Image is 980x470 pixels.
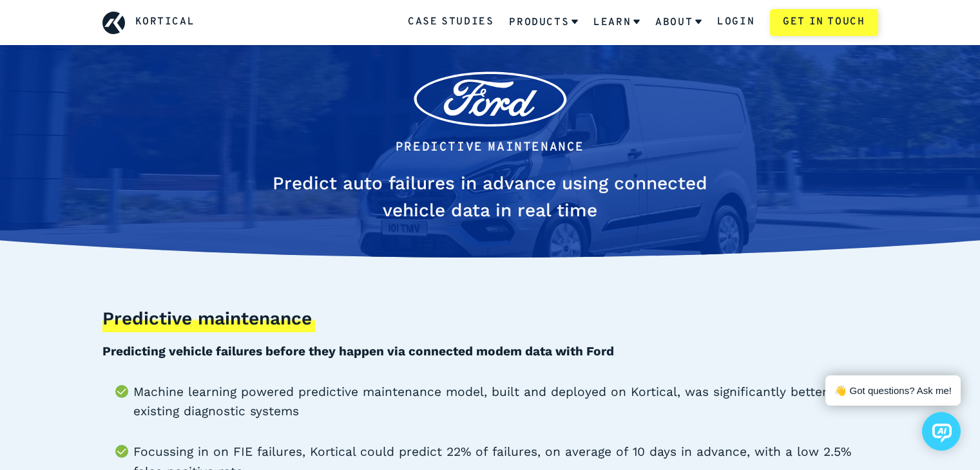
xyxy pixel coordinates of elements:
[102,308,315,332] h3: Predictive maintenance
[717,14,754,31] a: Login
[410,68,571,130] img: Ford client logo
[770,9,878,36] a: Get in touch
[655,6,702,39] a: About
[102,344,614,359] b: Predicting vehicle failures before they happen via connected modem data with Ford
[396,138,584,158] li: Predictive Maintenance
[408,14,494,31] a: Case Studies
[135,14,195,31] a: Kortical
[593,6,640,39] a: Learn
[509,6,578,39] a: Products
[248,170,733,224] h1: Predict auto failures in advance using connected vehicle data in real time
[133,382,878,422] li: Machine learning powered predictive maintenance model, built and deployed on Kortical, was signif...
